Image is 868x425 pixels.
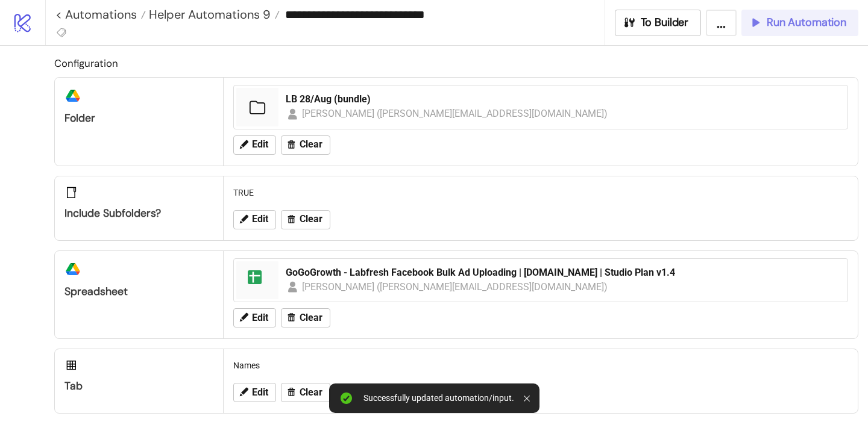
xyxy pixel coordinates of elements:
[302,279,608,294] div: [PERSON_NAME] ([PERSON_NAME][EMAIL_ADDRESS][DOMAIN_NAME])
[233,308,276,327] button: Edit
[233,210,276,229] button: Edit
[281,210,330,229] button: Clear
[641,16,689,29] span: To Builder
[300,139,322,150] span: Clear
[252,139,268,150] span: Edit
[64,285,213,299] div: Spreadsheet
[233,383,276,402] button: Edit
[228,181,853,204] div: TRUE
[281,135,330,155] button: Clear
[64,111,213,125] div: Folder
[54,55,858,71] h2: Configuration
[252,312,268,323] span: Edit
[252,214,268,225] span: Edit
[300,214,322,225] span: Clear
[615,10,702,36] button: To Builder
[363,393,514,403] div: Successfully updated automation/input.
[252,387,268,398] span: Edit
[281,383,330,402] button: Clear
[146,7,271,22] span: Helper Automations 9
[767,16,846,29] span: Run Automation
[281,308,330,327] button: Clear
[300,312,322,323] span: Clear
[64,206,213,220] div: Include subfolders?
[286,93,840,106] div: LB 28/Aug (bundle)
[302,106,608,121] div: [PERSON_NAME] ([PERSON_NAME][EMAIL_ADDRESS][DOMAIN_NAME])
[706,10,737,36] button: ...
[146,8,280,20] a: Helper Automations 9
[228,354,853,377] div: Names
[64,379,213,393] div: Tab
[233,135,276,155] button: Edit
[300,387,322,398] span: Clear
[286,266,840,279] div: GoGoGrowth - Labfresh Facebook Bulk Ad Uploading | [DOMAIN_NAME] | Studio Plan v1.4
[55,8,146,20] a: < Automations
[741,10,858,36] button: Run Automation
